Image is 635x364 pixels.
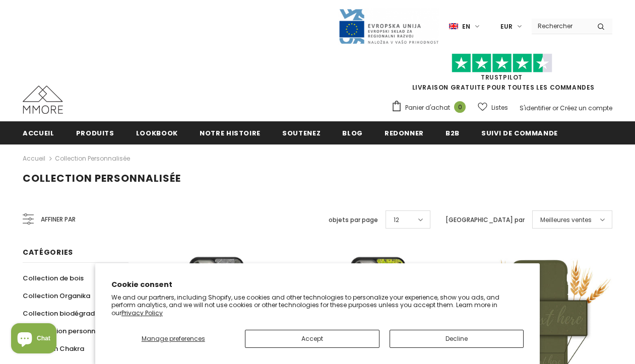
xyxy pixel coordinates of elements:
[245,330,379,348] button: Accept
[481,73,523,82] a: TrustPilot
[136,121,178,144] a: Lookbook
[342,121,363,144] a: Blog
[338,8,439,45] img: Javni Razpis
[282,121,321,144] a: soutenez
[481,121,558,144] a: Suivi de commande
[55,154,130,163] a: Collection personnalisée
[76,128,114,138] span: Produits
[200,128,261,138] span: Notre histoire
[385,121,424,144] a: Redonner
[31,326,115,336] span: Collection personnalisée
[342,128,363,138] span: Blog
[449,22,458,31] img: i-lang-1.png
[481,128,558,138] span: Suivi de commande
[8,323,59,356] inbox-online-store-chat: Shopify online store chat
[41,214,76,225] span: Affiner par
[23,305,110,322] a: Collection biodégradable
[23,291,90,301] span: Collection Organika
[446,121,460,144] a: B2B
[446,215,525,225] label: [GEOGRAPHIC_DATA] par
[391,58,612,92] span: LIVRAISON GRATUITE POUR TOUTES LES COMMANDES
[23,287,90,305] a: Collection Organika
[142,334,205,343] span: Manage preferences
[394,215,399,225] span: 12
[121,309,163,317] a: Privacy Policy
[136,128,178,138] span: Lookbook
[462,22,470,32] span: en
[23,309,110,318] span: Collection biodégradable
[520,104,551,112] a: S'identifier
[454,101,466,113] span: 0
[329,215,378,225] label: objets par page
[385,128,424,138] span: Redonner
[111,294,524,317] p: We and our partners, including Shopify, use cookies and other technologies to personalize your ex...
[390,330,524,348] button: Decline
[23,322,115,340] a: Collection personnalisée
[76,121,114,144] a: Produits
[111,330,235,348] button: Manage preferences
[23,121,54,144] a: Accueil
[23,171,181,185] span: Collection personnalisée
[391,100,471,115] a: Panier d'achat 0
[452,53,552,73] img: Faites confiance aux étoiles pilotes
[23,153,45,165] a: Accueil
[500,22,513,32] span: EUR
[560,104,612,112] a: Créez un compte
[200,121,261,144] a: Notre histoire
[552,104,558,112] span: or
[532,19,590,33] input: Search Site
[111,279,524,290] h2: Cookie consent
[540,215,592,225] span: Meilleures ventes
[491,103,508,113] span: Listes
[23,247,73,257] span: Catégories
[405,103,450,113] span: Panier d'achat
[23,269,84,287] a: Collection de bois
[23,128,54,138] span: Accueil
[478,99,508,116] a: Listes
[338,22,439,30] a: Javni Razpis
[282,128,321,138] span: soutenez
[23,273,84,283] span: Collection de bois
[23,86,63,114] img: Cas MMORE
[446,128,460,138] span: B2B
